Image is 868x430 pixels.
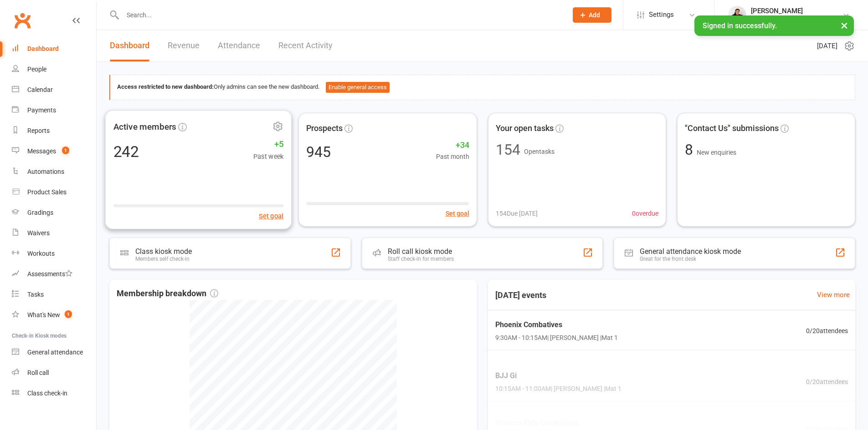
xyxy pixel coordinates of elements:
div: Great for the front desk [640,256,741,262]
span: 154 Due [DATE] [496,208,538,218]
span: Add [589,11,600,19]
div: Gradings [27,209,53,216]
a: Class kiosk mode [12,383,96,404]
span: Past week [253,151,284,161]
a: Assessments [12,264,96,284]
span: Signed in successfully. [703,21,777,30]
a: General attendance kiosk mode [12,342,96,363]
div: Roll call [27,369,49,376]
a: Gradings [12,202,96,223]
div: Messages [27,147,56,155]
button: Add [573,7,611,23]
button: Set goal [259,210,283,221]
a: Payments [12,100,96,121]
input: Search... [120,9,561,21]
span: 0 overdue [632,208,658,218]
span: Open tasks [524,148,555,155]
span: Prospects [306,122,343,135]
span: Phoenix Kids Combatives [495,417,614,429]
button: Enable general access [326,82,390,93]
a: Messages 1 [12,141,96,162]
div: Staff check-in for members [388,256,454,262]
a: What's New1 [12,305,96,325]
div: Phoenix Training Centre PTY LTD [751,15,842,23]
a: Waivers [12,223,96,243]
a: Roll call [12,363,96,383]
span: Settings [649,5,674,25]
img: thumb_image1630818763.png [728,6,746,24]
div: 154 [496,142,520,157]
div: Roll call kiosk mode [388,247,454,256]
div: 242 [113,144,139,159]
a: People [12,59,96,80]
a: Clubworx [11,9,34,32]
span: +34 [436,139,469,152]
span: 1 [62,147,69,154]
span: BJJ Gi [495,370,621,382]
span: New enquiries [697,149,736,156]
div: General attendance kiosk mode [640,247,741,256]
a: View more [817,289,850,300]
div: [PERSON_NAME] [751,7,842,15]
div: Waivers [27,229,50,237]
div: What's New [27,311,60,319]
a: Tasks [12,284,96,305]
div: Members self check-in [135,256,192,262]
a: Dashboard [110,30,149,61]
div: Reports [27,127,50,134]
div: Dashboard [27,45,59,52]
a: Dashboard [12,39,96,59]
a: Revenue [168,30,200,61]
span: 0 / 20 attendees [806,326,848,336]
button: Set goal [446,208,469,218]
div: Automations [27,168,64,175]
div: Product Sales [27,188,67,196]
div: Assessments [27,270,72,278]
span: 9:30AM - 10:15AM | [PERSON_NAME] | Mat 1 [495,333,618,343]
span: Membership breakdown [117,287,218,300]
div: Only admins can see the new dashboard. [117,82,848,93]
span: Active members [113,120,176,133]
span: Your open tasks [496,122,554,135]
div: Class check-in [27,390,67,397]
span: Past month [436,152,469,162]
div: People [27,66,46,73]
span: Phoenix Combatives [495,319,618,331]
a: Product Sales [12,182,96,202]
a: Calendar [12,80,96,100]
a: Recent Activity [278,30,333,61]
div: 945 [306,145,331,159]
div: Tasks [27,291,44,298]
span: [DATE] [817,40,837,51]
div: General attendance [27,349,83,356]
div: Workouts [27,250,55,257]
div: Class kiosk mode [135,247,192,256]
a: Reports [12,121,96,141]
a: Automations [12,162,96,182]
a: Attendance [218,30,260,61]
span: 8 [685,141,697,158]
button: × [836,15,853,35]
span: 10:15AM - 11:00AM | [PERSON_NAME] | Mat 1 [495,384,621,394]
span: +5 [253,137,284,151]
span: 1 [65,310,72,318]
h3: [DATE] events [488,287,554,304]
div: Payments [27,106,56,114]
span: "Contact Us" submissions [685,122,779,135]
span: 0 / 20 attendees [806,377,848,387]
a: Workouts [12,243,96,264]
div: Calendar [27,86,53,93]
strong: Access restricted to new dashboard: [117,83,214,90]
